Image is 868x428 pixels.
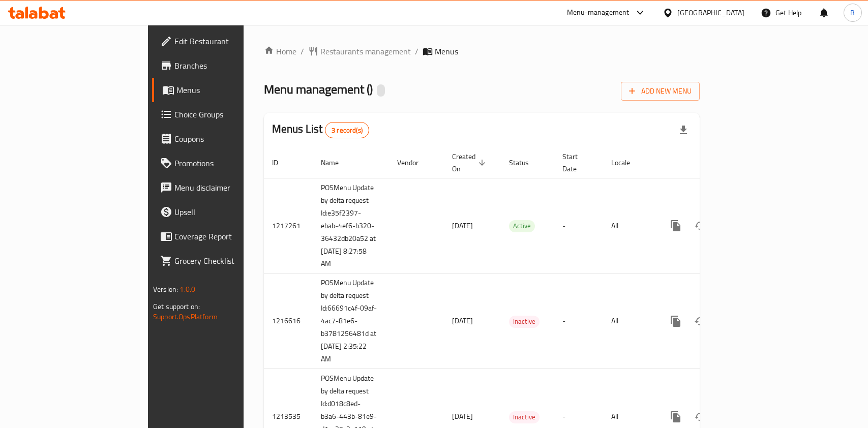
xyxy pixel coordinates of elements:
[320,45,411,57] span: Restaurants management
[554,273,603,369] td: -
[677,7,744,18] div: [GEOGRAPHIC_DATA]
[313,178,389,273] td: POSMenu Update by delta request Id:e35f2397-ebab-4ef6-b320-36432db20a52 at [DATE] 8:27:58 AM
[611,157,643,169] span: Locale
[176,84,285,96] span: Menus
[509,411,540,423] span: Inactive
[325,126,369,135] span: 3 record(s)
[509,220,535,232] span: Active
[152,127,293,151] a: Coupons
[152,151,293,175] a: Promotions
[179,283,195,296] span: 1.0.0
[688,309,712,333] button: Change Status
[174,206,285,218] span: Upsell
[688,213,712,238] button: Change Status
[152,200,293,224] a: Upsell
[452,150,489,175] span: Created On
[174,108,285,120] span: Choice Groups
[415,45,418,57] li: /
[509,157,542,169] span: Status
[152,249,293,273] a: Grocery Checklist
[301,45,304,57] li: /
[664,309,688,333] button: more
[664,213,688,238] button: more
[174,255,285,267] span: Grocery Checklist
[174,157,285,169] span: Promotions
[152,175,293,200] a: Menu disclaimer
[509,411,540,423] div: Inactive
[272,121,369,138] h2: Menus List
[509,316,540,328] div: Inactive
[629,85,692,98] span: Add New Menu
[509,316,540,327] span: Inactive
[272,157,291,169] span: ID
[152,102,293,127] a: Choice Groups
[554,178,603,273] td: -
[313,273,389,369] td: POSMenu Update by delta request Id:66691c4f-09af-4ac7-81e6-b3781256481d at [DATE] 2:35:22 AM
[452,219,473,232] span: [DATE]
[671,118,696,142] div: Export file
[562,150,591,175] span: Start Date
[850,7,855,18] span: B
[321,157,352,169] span: Name
[152,29,293,53] a: Edit Restaurant
[152,224,293,249] a: Coverage Report
[509,220,535,232] div: Active
[174,35,285,47] span: Edit Restaurant
[655,147,769,178] th: Actions
[152,78,293,102] a: Menus
[567,7,630,19] div: Menu-management
[603,178,655,273] td: All
[174,181,285,194] span: Menu disclaimer
[264,78,373,101] span: Menu management ( )
[152,53,293,78] a: Branches
[308,45,411,57] a: Restaurants management
[397,157,432,169] span: Vendor
[435,45,458,57] span: Menus
[264,45,700,57] nav: breadcrumb
[174,230,285,242] span: Coverage Report
[603,273,655,369] td: All
[174,133,285,145] span: Coupons
[153,283,178,296] span: Version:
[325,122,369,138] div: Total records count
[153,300,200,313] span: Get support on:
[452,314,473,327] span: [DATE]
[621,82,700,101] button: Add New Menu
[153,310,218,323] a: Support.OpsPlatform
[174,59,285,72] span: Branches
[452,410,473,423] span: [DATE]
